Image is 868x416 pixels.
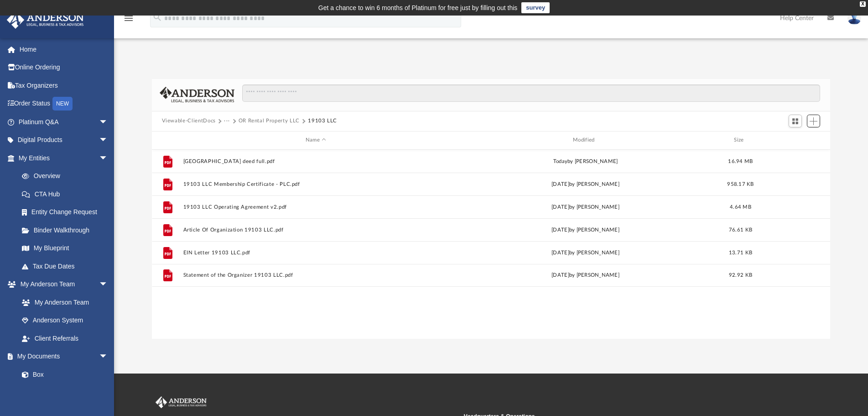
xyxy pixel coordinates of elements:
[13,221,122,239] a: Binder Walkthrough
[727,181,754,186] span: 958.17 KB
[224,117,230,125] button: ···
[154,396,208,408] img: Anderson Advisors Platinum Portal
[183,158,448,164] button: [GEOGRAPHIC_DATA] deed full.pdf
[183,250,448,256] button: EIN Letter 19103 LLC.pdf
[162,117,216,125] button: Viewable-ClientDocs
[13,311,117,330] a: Anderson System
[183,227,448,233] button: Article Of Organization 19103 LLC.pdf
[6,113,122,131] a: Platinum Q&Aarrow_drop_down
[730,204,751,209] span: 4.64 MB
[13,203,122,221] a: Entity Change Request
[847,11,861,25] img: User Pic
[521,2,550,13] a: survey
[789,115,802,127] button: Switch to Grid View
[4,11,87,29] img: Anderson Advisors Platinum Portal
[123,13,134,24] i: menu
[123,17,134,24] a: menu
[182,136,448,144] div: Name
[6,76,122,95] a: Tax Organizers
[452,180,718,188] div: [DATE] by [PERSON_NAME]
[183,272,448,278] button: Statement of the Organizer 19103 LLC.pdf
[729,250,752,255] span: 13.71 KB
[452,157,718,165] div: by [PERSON_NAME]
[6,131,122,149] a: Digital Productsarrow_drop_down
[13,167,122,185] a: Overview
[13,239,117,258] a: My Blueprint
[729,273,752,278] span: 92.92 KB
[99,348,117,366] span: arrow_drop_down
[728,158,753,163] span: 16.94 MB
[452,136,718,144] div: Modified
[807,115,821,127] button: Add
[729,227,752,232] span: 76.61 KB
[452,203,718,211] div: [DATE] by [PERSON_NAME]
[242,84,820,102] input: Search files and folders
[13,293,113,311] a: My Anderson Team
[452,271,718,279] div: [DATE] by [PERSON_NAME]
[308,117,337,125] button: 19103 LLC
[318,2,518,13] div: Get a chance to win 6 months of Platinum for free just by filling out this
[763,136,826,144] div: id
[452,248,718,257] div: [DATE] by [PERSON_NAME]
[99,131,117,150] span: arrow_drop_down
[183,181,448,187] button: 19103 LLC Membership Certificate - PLC.pdf
[156,136,178,144] div: id
[553,158,567,163] span: today
[13,185,122,203] a: CTA Hub
[6,348,117,366] a: My Documentsarrow_drop_down
[99,113,117,132] span: arrow_drop_down
[52,97,73,111] div: NEW
[452,226,718,234] div: [DATE] by [PERSON_NAME]
[99,275,117,294] span: arrow_drop_down
[6,95,122,113] a: Order StatusNEW
[13,365,113,384] a: Box
[13,257,122,275] a: Tax Due Dates
[6,40,122,58] a: Home
[722,136,759,144] div: Size
[239,117,300,125] button: OR Rental Property LLC
[860,1,866,7] div: close
[152,12,162,22] i: search
[152,150,831,339] div: grid
[13,384,117,402] a: Meeting Minutes
[6,149,122,167] a: My Entitiesarrow_drop_down
[6,58,122,77] a: Online Ordering
[99,149,117,168] span: arrow_drop_down
[183,204,448,210] button: 19103 LLC Operating Agreement v2.pdf
[6,275,117,294] a: My Anderson Teamarrow_drop_down
[13,329,117,348] a: Client Referrals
